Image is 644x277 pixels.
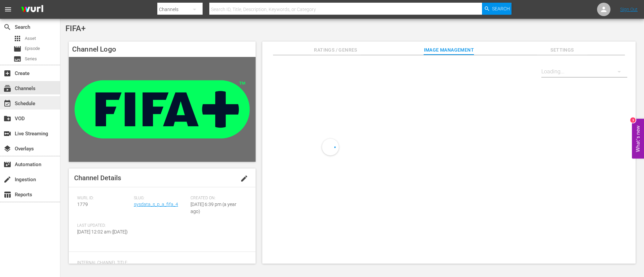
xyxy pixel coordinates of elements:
[424,46,474,54] span: Image Management
[3,191,11,199] span: Reports
[240,175,248,183] span: edit
[191,202,236,214] span: [DATE] 6:39 pm (a year ago)
[77,260,244,266] span: Internal Channel Title:
[537,46,587,54] span: Settings
[74,174,121,182] span: Channel Details
[16,2,48,17] img: ans4CAIJ8jUAAAAAAAAAAAAAAAAAAAAAAAAgQb4GAAAAAAAAAAAAAAAAAAAAAAAAJMjXAAAAAAAAAAAAAAAAAAAAAAAAgAT5G...
[13,34,21,43] span: Asset
[311,46,361,54] span: Ratings / Genres
[77,229,128,234] span: [DATE] 12:02 am ([DATE])
[3,115,11,123] span: VOD
[13,45,21,53] span: Episode
[630,117,636,123] div: 3
[77,196,130,201] span: Wurl ID:
[134,202,178,207] a: sysdata_s_p_a_fifa_4
[25,56,37,62] span: Series
[3,69,11,77] span: Create
[632,119,644,158] button: Open Feedback Widget
[482,3,512,15] button: Search
[3,145,11,153] span: Overlays
[3,84,11,92] span: Channels
[77,223,130,228] span: Last Updated:
[3,130,11,138] span: Live Streaming
[69,57,256,162] img: FIFA+
[65,24,86,33] span: FIFA+
[3,23,11,31] span: Search
[3,176,11,184] span: Ingestion
[236,170,252,187] button: edit
[13,55,21,63] span: Series
[4,5,12,13] span: menu
[25,45,40,52] span: Episode
[191,196,244,201] span: Created On:
[492,3,510,15] span: Search
[69,42,256,57] h4: Channel Logo
[620,7,638,12] a: Sign Out
[3,99,11,108] span: event_available
[77,202,88,207] span: 1779
[25,35,36,42] span: Asset
[134,196,187,201] span: Slug:
[3,160,11,168] span: Automation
